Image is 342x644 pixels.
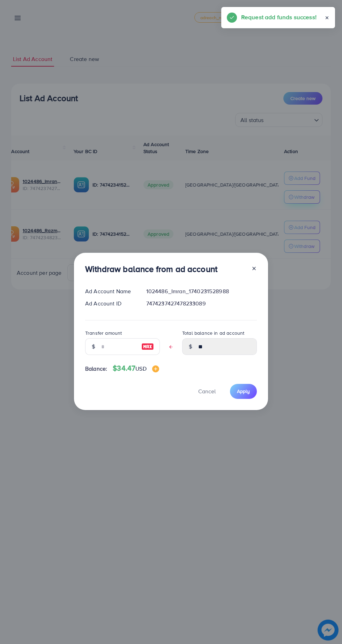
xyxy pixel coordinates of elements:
[230,384,257,399] button: Apply
[85,365,107,373] span: Balance:
[182,329,244,336] label: Total balance in ad account
[85,264,217,274] h3: Withdraw balance from ad account
[141,342,154,351] img: image
[80,300,141,308] div: Ad Account ID
[241,13,317,22] h5: Request add funds success!
[113,364,159,373] h4: $34.47
[237,388,250,395] span: Apply
[135,365,146,372] span: USD
[189,384,224,399] button: Cancel
[152,365,159,372] img: image
[141,287,262,295] div: 1024486_Imran_1740231528988
[141,300,262,308] div: 7474237427478233089
[85,329,122,336] label: Transfer amount
[80,287,141,295] div: Ad Account Name
[198,387,216,395] span: Cancel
